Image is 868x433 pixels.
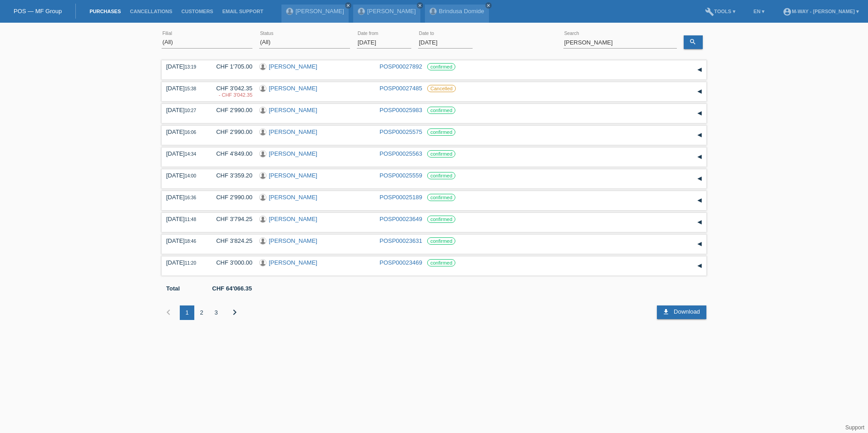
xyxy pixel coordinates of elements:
[209,237,252,244] div: CHF 3'824.25
[185,173,196,178] span: 14:00
[166,285,180,292] b: Total
[380,172,422,179] a: POSP00025559
[185,130,196,135] span: 16:06
[693,63,706,77] div: expand/collapse
[657,305,706,319] a: download Download
[185,108,196,113] span: 10:27
[700,9,740,14] a: buildTools ▾
[693,128,706,142] div: expand/collapse
[166,63,202,70] div: [DATE]
[269,128,317,135] a: [PERSON_NAME]
[269,107,317,113] a: [PERSON_NAME]
[418,3,422,8] i: close
[269,150,317,157] a: [PERSON_NAME]
[209,63,252,70] div: CHF 1'705.00
[427,128,455,136] label: confirmed
[427,259,455,266] label: confirmed
[693,85,706,98] div: expand/collapse
[380,85,422,92] a: POSP00027485
[380,150,422,157] a: POSP00025563
[693,150,706,164] div: expand/collapse
[209,216,252,222] div: CHF 3'794.25
[166,85,202,92] div: [DATE]
[693,216,706,229] div: expand/collapse
[269,237,317,244] a: [PERSON_NAME]
[367,8,416,15] a: [PERSON_NAME]
[209,259,252,266] div: CHF 3'000.00
[209,305,223,320] div: 3
[269,259,317,266] a: [PERSON_NAME]
[427,216,455,223] label: confirmed
[166,172,202,179] div: [DATE]
[689,38,696,45] i: search
[693,259,706,273] div: expand/collapse
[185,152,196,157] span: 14:34
[380,63,422,70] a: POSP00027892
[296,8,344,15] a: [PERSON_NAME]
[185,261,196,266] span: 11:20
[209,107,252,113] div: CHF 2'990.00
[229,307,240,318] i: chevron_right
[427,237,455,245] label: confirmed
[218,9,268,14] a: Email Support
[486,3,491,8] i: close
[485,2,492,9] a: close
[166,237,202,244] div: [DATE]
[662,308,670,315] i: download
[166,194,202,201] div: [DATE]
[185,217,196,222] span: 11:48
[427,194,455,201] label: confirmed
[778,9,863,14] a: account_circlem-way - [PERSON_NAME] ▾
[749,9,769,14] a: EN ▾
[209,128,252,135] div: CHF 2'990.00
[427,150,455,157] label: confirmed
[427,172,455,179] label: confirmed
[177,9,218,14] a: Customers
[380,107,422,113] a: POSP00025983
[185,64,196,69] span: 13:19
[380,237,422,244] a: POSP00023631
[345,2,351,9] a: close
[125,9,177,14] a: Cancellations
[269,216,317,222] a: [PERSON_NAME]
[269,63,317,70] a: [PERSON_NAME]
[185,86,196,91] span: 15:38
[783,7,792,16] i: account_circle
[693,194,706,207] div: expand/collapse
[209,92,252,98] div: 19.09.2025 / Kunde nach 2 tagen vom kauf zurückgetreten
[166,259,202,266] div: [DATE]
[693,107,706,120] div: expand/collapse
[185,195,196,200] span: 16:36
[166,150,202,157] div: [DATE]
[209,150,252,157] div: CHF 4'849.00
[185,239,196,244] span: 18:46
[269,194,317,201] a: [PERSON_NAME]
[380,128,422,135] a: POSP00025575
[427,107,455,114] label: confirmed
[194,305,209,320] div: 2
[212,285,252,292] b: CHF 64'066.35
[845,424,864,431] a: Support
[380,216,422,222] a: POSP00023649
[693,237,706,251] div: expand/collapse
[380,259,422,266] a: POSP00023469
[439,8,484,15] a: Brindusa Domide
[380,194,422,201] a: POSP00025189
[166,107,202,113] div: [DATE]
[209,85,252,98] div: CHF 3'042.35
[85,9,125,14] a: Purchases
[163,307,174,318] i: chevron_left
[674,308,700,315] span: Download
[346,3,350,8] i: close
[209,194,252,201] div: CHF 2'990.00
[180,305,194,320] div: 1
[269,172,317,179] a: [PERSON_NAME]
[427,63,455,70] label: confirmed
[166,128,202,135] div: [DATE]
[427,85,456,92] label: Cancelled
[14,8,62,15] a: POS — MF Group
[269,85,317,92] a: [PERSON_NAME]
[209,172,252,179] div: CHF 3'359.20
[684,35,703,49] a: search
[705,7,714,16] i: build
